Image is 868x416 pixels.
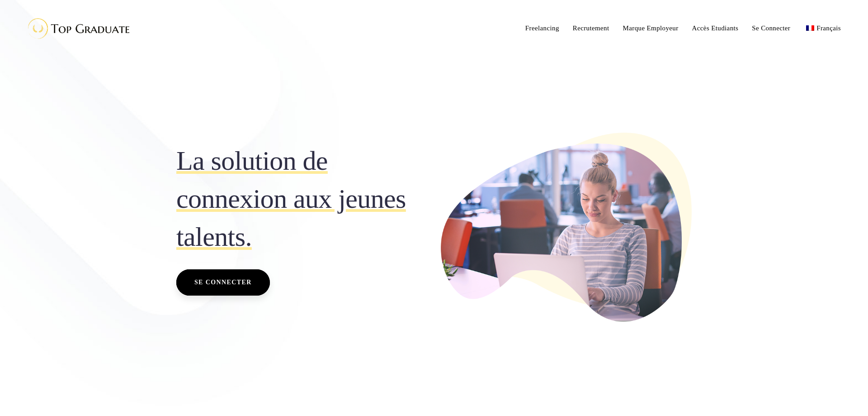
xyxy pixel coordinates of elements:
a: Se connecter [176,269,270,296]
span: Se Connecter [752,24,790,32]
span: Accès Etudiants [692,24,739,32]
span: Marque Employeur [623,24,679,32]
img: Français [806,25,814,31]
span: Français [816,24,841,32]
span: Recrutement [573,24,609,32]
span: La solution de connexion aux jeunes talents. [176,142,427,256]
img: Top Graduate [20,14,133,43]
span: Se connecter [194,277,252,288]
span: Freelancing [525,24,559,32]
